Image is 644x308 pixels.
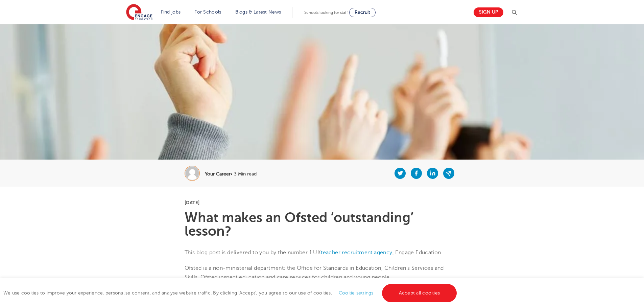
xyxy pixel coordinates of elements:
a: Accept all cookies [382,284,457,302]
a: Blogs & Latest News [235,9,281,15]
p: [DATE] [185,200,459,205]
span: Ofsted is a non-ministerial department: the Office for Standards in Education, Children’s Service... [185,265,444,280]
p: • 3 Min read [205,172,257,176]
span: Schools looking for staff [304,10,348,15]
a: Cookie settings [339,290,374,295]
img: Engage Education [126,4,152,21]
a: Sign up [474,7,503,17]
b: Your Career [205,171,231,176]
a: Recruit [349,8,376,17]
a: For Schools [194,9,221,15]
span: This blog post is delivered to you by the number 1 UK , Engage Education. [185,250,443,256]
h1: What makes an Ofsted ‘outstanding’ lesson? [185,211,459,238]
span: We use cookies to improve your experience, personalise content, and analyse website traffic. By c... [3,290,458,295]
span: Recruit [355,10,370,15]
a: Find jobs [161,9,181,15]
a: teacher recruitment agency [321,250,392,256]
